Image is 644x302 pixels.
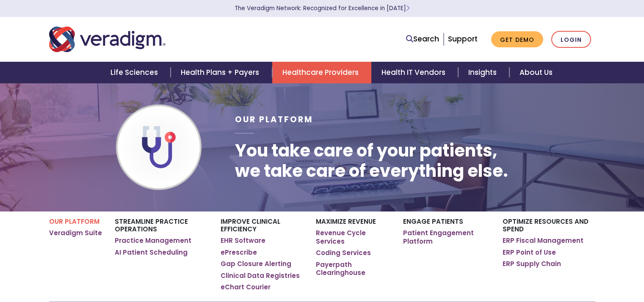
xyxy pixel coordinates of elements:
a: Insights [458,62,509,83]
a: Get Demo [491,31,543,48]
a: ERP Point of Use [503,248,556,257]
img: Veradigm logo [49,25,166,53]
a: Health IT Vendors [371,62,458,83]
a: ERP Supply Chain [503,260,561,268]
a: Login [551,31,591,48]
a: Practice Management [115,236,191,245]
a: Healthcare Providers [272,62,371,83]
a: Life Sciences [100,62,171,83]
a: Health Plans + Payers [171,62,272,83]
h1: You take care of your patients, we take care of everything else. [235,140,508,181]
a: Payerpath Clearinghouse [316,261,390,277]
a: About Us [509,62,563,83]
a: Support [448,34,478,44]
a: AI Patient Scheduling [115,248,188,257]
a: Gap Closure Alerting [221,260,291,268]
a: Veradigm Suite [49,229,102,237]
a: Patient Engagement Platform [403,229,490,245]
a: ePrescribe [221,248,257,257]
a: Search [406,33,439,45]
a: ERP Fiscal Management [503,236,583,245]
a: Revenue Cycle Services [316,229,390,245]
a: The Veradigm Network: Recognized for Excellence in [DATE]Learn More [235,4,410,12]
a: EHR Software [221,236,265,245]
span: Learn More [406,4,410,12]
span: Our Platform [235,114,313,125]
a: eChart Courier [221,283,271,291]
a: Clinical Data Registries [221,272,300,280]
a: Coding Services [316,249,371,257]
